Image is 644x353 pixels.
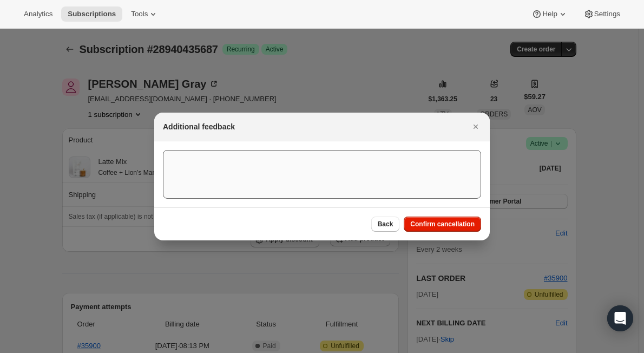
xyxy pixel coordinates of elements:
[61,6,122,22] button: Subscriptions
[24,10,52,18] span: Analytics
[525,6,574,22] button: Help
[378,220,393,228] span: Back
[594,10,620,18] span: Settings
[607,305,633,331] div: Open Intercom Messenger
[17,6,59,22] button: Analytics
[468,119,483,134] button: Close
[371,217,400,232] button: Back
[124,6,165,22] button: Tools
[404,217,481,232] button: Confirm cancellation
[68,10,116,18] span: Subscriptions
[542,10,557,18] span: Help
[410,220,475,228] span: Confirm cancellation
[163,121,235,132] h2: Additional feedback
[577,6,627,22] button: Settings
[131,10,148,18] span: Tools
